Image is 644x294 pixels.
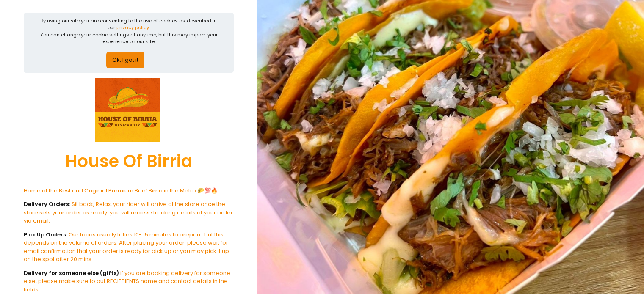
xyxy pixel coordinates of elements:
img: House Of Birria [95,78,160,142]
div: By using our site you are consenting to the use of cookies as described in our You can change you... [38,17,220,45]
div: Home of the Best and Originial Premium Beef Birria in the Metro 🌮💯🔥 [24,187,234,195]
b: Delivery for someone else (gifts) [24,269,119,277]
b: Pick Up Orders: [24,231,67,239]
div: House Of Birria [24,142,234,181]
div: Our tacos usually takes 10- 15 minutes to prepare but this depends on the volume of orders. After... [24,231,234,264]
b: Delivery Orders: [24,200,70,208]
div: if you are booking delivery for someone else, please make sure to put RECIEPIENTS name and contac... [24,269,234,294]
div: Sit back, Relax, your rider will arrive at the store once the store sets your order as ready. you... [24,200,234,225]
a: privacy policy. [116,24,150,31]
button: Ok, I got it [106,52,144,68]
